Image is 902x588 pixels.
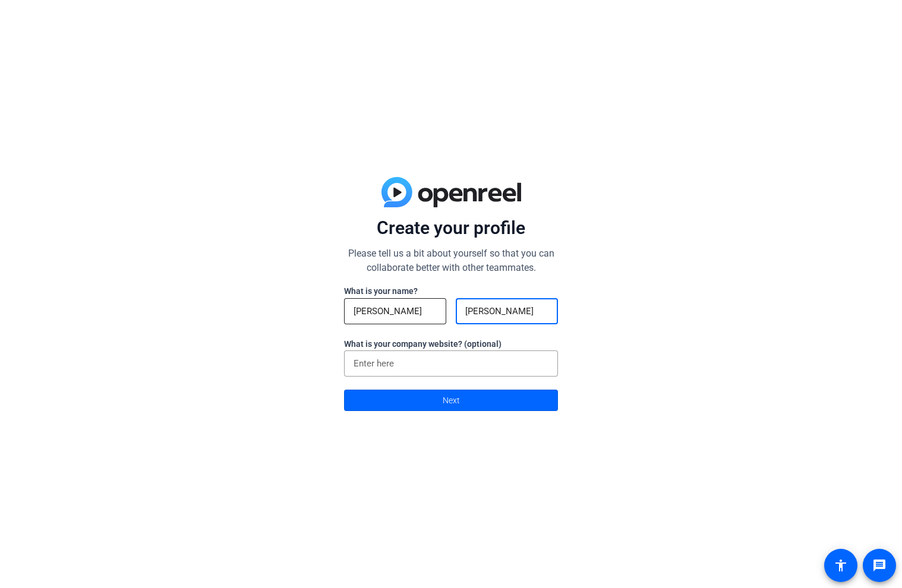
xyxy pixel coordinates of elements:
label: What is your company website? (optional) [344,339,502,349]
input: First Name [354,304,437,318]
button: Next [344,390,558,411]
p: Create your profile [344,217,558,239]
input: Last Name [465,304,548,318]
img: blue-gradient.svg [381,177,521,208]
span: Next [443,389,460,412]
mat-icon: accessibility [834,558,848,573]
p: Please tell us a bit about yourself so that you can collaborate better with other teammates. [344,246,558,275]
label: What is your name? [344,286,418,296]
mat-icon: message [872,558,887,573]
input: Enter here [354,356,548,371]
